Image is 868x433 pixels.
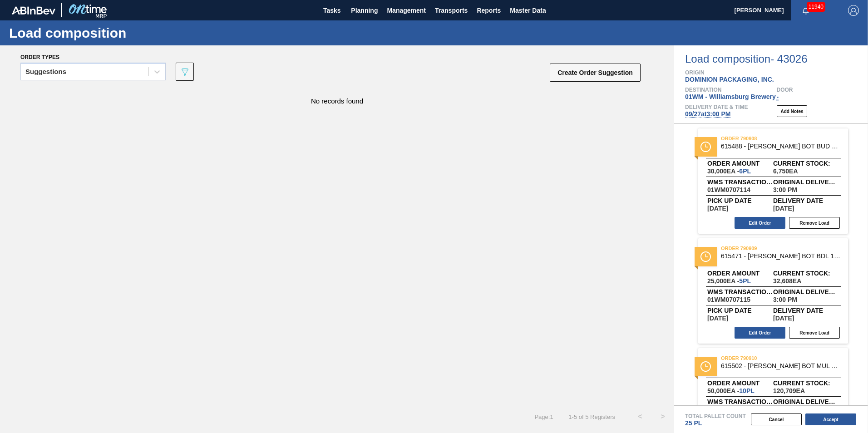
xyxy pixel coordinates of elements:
span: - [777,93,779,100]
button: > [651,405,674,428]
span: Destination [685,87,777,93]
span: Original delivery time [773,399,839,404]
img: status [700,361,711,372]
span: 11940 [807,2,825,12]
button: Notifications [791,4,820,17]
span: Master Data [510,5,546,16]
span: Load composition - 43026 [685,54,868,64]
span: DOMINION PACKAGING, INC. [685,76,774,83]
button: Accept [805,413,856,425]
button: Remove Load [789,327,840,339]
span: 615471 - CARR BOT BDL 16OZ AL BOT 12/16 AB 0924 B [721,253,841,260]
span: 3:00 PM [773,296,797,303]
span: Order amount [707,271,773,276]
span: 3:00 PM [773,187,797,193]
span: ,09/26/2025 [707,315,728,321]
span: statusorder 790909615471 - [PERSON_NAME] BOT BDL 16OZ AL BOT 12/16 AB 0924 BOrder amount25,000EA ... [674,234,868,344]
span: Delivery Date [773,198,839,203]
span: Original delivery time [773,179,839,185]
span: Transports [435,5,468,16]
span: Original delivery time [773,289,839,295]
span: ,09/27/2025, [773,315,794,321]
span: Delivery Date & Time [685,104,748,110]
span: Page : 1 [534,413,553,420]
span: 10,PL [739,387,754,394]
span: 30,000EA-6PL [707,168,751,174]
h1: Load composition [9,28,170,38]
button: Cancel [751,413,802,425]
span: WMS Transaction ID [707,289,773,295]
span: 5,PL [739,277,751,285]
span: order 790909 [721,244,848,253]
img: status [700,142,711,152]
span: ,09/27/2025, [773,205,794,212]
span: 25,000EA-5PL [707,278,751,284]
span: ,32,608,EA [773,278,801,284]
span: 615502 - CARR BOT MUL 16OZ AL BOT 12/16 AB 1124 B [721,363,841,369]
span: Tasks [322,5,342,16]
span: 01WM0707114 [707,187,750,193]
span: Planning [351,5,378,16]
button: Edit Order [735,327,785,339]
span: WMS Transaction ID [707,179,773,185]
span: Pick up Date [707,308,773,313]
img: Logout [848,5,859,16]
span: statusorder 790908615488 - [PERSON_NAME] BOT BUD 16OZ REVISED CALLOUT AL BOTOrder amount30,000EA ... [674,124,868,234]
span: Reports [477,5,501,16]
span: ,120,709,EA [773,388,805,394]
span: 615488 - CARR BOT BUD 16OZ REVISED CALLOUT AL BOT [721,143,841,150]
span: Origin [685,70,868,75]
span: WMS Transaction ID [707,399,773,404]
span: 01WM - Williamsburg Brewery [685,93,776,100]
span: 6,PL [739,167,751,175]
span: Current Stock: [773,271,839,276]
span: 09/27 at 3:00 PM [685,110,730,118]
span: order 790908 [721,134,848,143]
img: TNhmsLtSVTkK8tSr43FrP2fwEKptu5GPRR3wAAAABJRU5ErkJggg== [12,6,55,15]
span: 50,000EA-10PL [707,388,755,394]
span: Current Stock: [773,161,839,166]
span: Order types [20,54,59,60]
button: Edit Order [735,217,785,229]
span: 01WM0707115 [707,296,750,303]
span: Management [387,5,426,16]
div: Suggestions [25,69,66,75]
span: Order amount [707,380,773,386]
span: Pick up Date [707,198,773,203]
button: Remove Load [789,217,840,229]
button: < [629,405,651,428]
span: Current Stock: [773,380,839,386]
span: 1 - 5 of 5 Registers [567,413,615,420]
span: order 790910 [721,354,848,363]
button: Create Order Suggestion [550,64,641,82]
span: ,6,750,EA [773,168,798,174]
span: Order amount [707,161,773,166]
span: Delivery Date [773,308,839,313]
img: status [700,251,711,262]
span: ,09/26/2025 [707,205,728,212]
button: Add Notes [777,105,807,117]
